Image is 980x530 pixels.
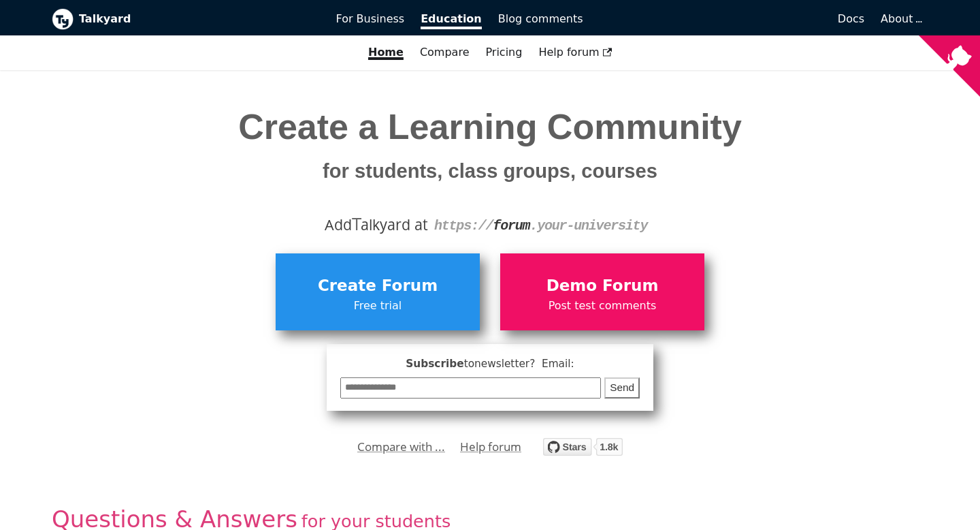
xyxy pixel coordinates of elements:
[328,7,413,31] a: For Business
[543,438,623,456] img: talkyard.svg
[493,218,529,234] strong: forum
[360,41,412,64] a: Home
[507,273,698,299] span: Demo Forum
[591,7,873,31] a: Docs
[323,160,657,182] small: for students, class groups, courses
[276,253,480,330] a: Create ForumFree trial
[79,10,317,28] b: Talkyard
[530,41,620,64] a: Help forum
[357,437,445,457] a: Compare with ...
[412,7,490,31] a: Education
[420,46,470,59] a: Compare
[498,12,583,25] span: Blog comments
[434,218,647,234] code: https:// .your-university
[340,356,640,373] span: Subscribe
[62,213,918,236] div: Add alkyard at
[238,107,742,185] span: Create a Learning Community
[490,7,591,31] a: Blog comments
[838,12,864,25] span: Docs
[282,273,473,299] span: Create Forum
[543,440,623,460] a: Star debiki/talkyard on GitHub
[421,12,482,29] span: Education
[52,8,73,30] img: Talkyard logo
[52,8,317,30] a: Talkyard logoTalkyard
[336,12,405,25] span: For Business
[460,437,521,457] a: Help forum
[604,377,640,399] button: Send
[477,41,530,64] a: Pricing
[507,297,698,315] span: Post test comments
[352,211,361,236] span: T
[538,46,612,59] span: Help forum
[464,358,574,370] span: to newsletter ? Email:
[282,297,473,315] span: Free trial
[500,253,704,330] a: Demo ForumPost test comments
[881,12,920,25] a: About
